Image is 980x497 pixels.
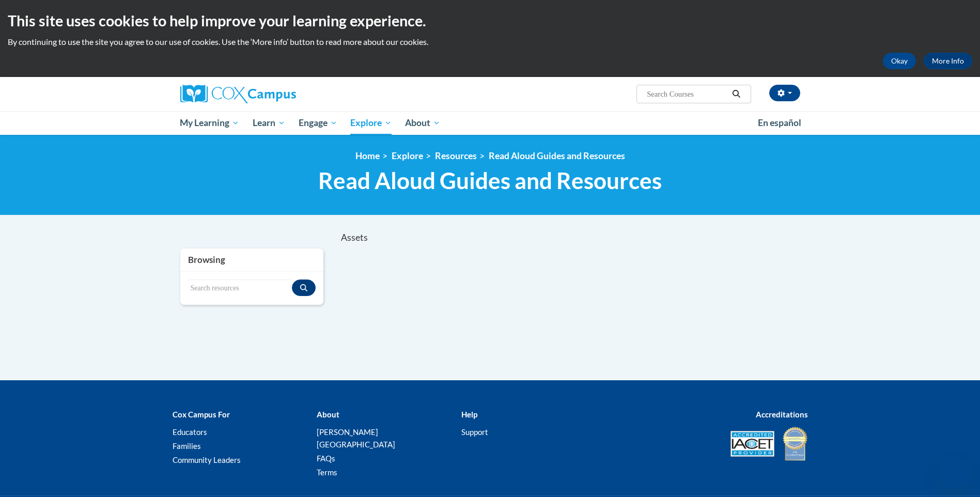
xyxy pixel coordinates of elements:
span: Engage [299,117,337,129]
a: My Learning [174,111,246,135]
a: Educators [173,427,207,437]
a: [PERSON_NAME][GEOGRAPHIC_DATA] [317,427,395,449]
a: Resources [435,150,477,161]
button: Search resources [292,279,316,296]
a: Explore [344,111,398,135]
button: Okay [883,53,916,69]
button: Search [728,88,744,100]
b: Cox Campus For [173,410,230,419]
span: Assets [341,232,368,243]
img: Accredited IACET® Provider [730,431,774,457]
span: Learn [253,117,285,129]
a: Learn [246,111,292,135]
iframe: Button to launch messaging window [939,456,972,489]
span: Explore [350,117,392,129]
span: Read Aloud Guides and Resources [318,167,662,194]
a: Explore [392,150,423,161]
input: Search resources [188,279,292,297]
input: Search Courses [646,88,728,100]
img: IDA® Accredited [782,426,808,462]
a: Families [173,441,201,451]
a: Terms [317,468,337,477]
span: My Learning [180,117,239,129]
b: About [317,410,339,419]
h2: This site uses cookies to help improve your learning experience. [8,10,972,31]
a: Support [461,427,488,437]
span: En español [758,117,801,128]
a: Cox Campus [180,85,377,103]
a: En español [751,112,808,134]
p: By continuing to use the site you agree to our use of cookies. Use the ‘More info’ button to read... [8,36,972,48]
div: Main menu [165,111,816,135]
a: Engage [292,111,344,135]
a: FAQs [317,454,335,463]
button: Account Settings [769,85,800,101]
a: About [398,111,447,135]
b: Help [461,410,477,419]
a: Home [355,150,380,161]
img: Cox Campus [180,85,296,103]
a: Community Leaders [173,455,241,464]
a: More Info [924,53,972,69]
b: Accreditations [756,410,808,419]
h3: Browsing [188,254,316,266]
a: Read Aloud Guides and Resources [489,150,625,161]
span: About [405,117,440,129]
